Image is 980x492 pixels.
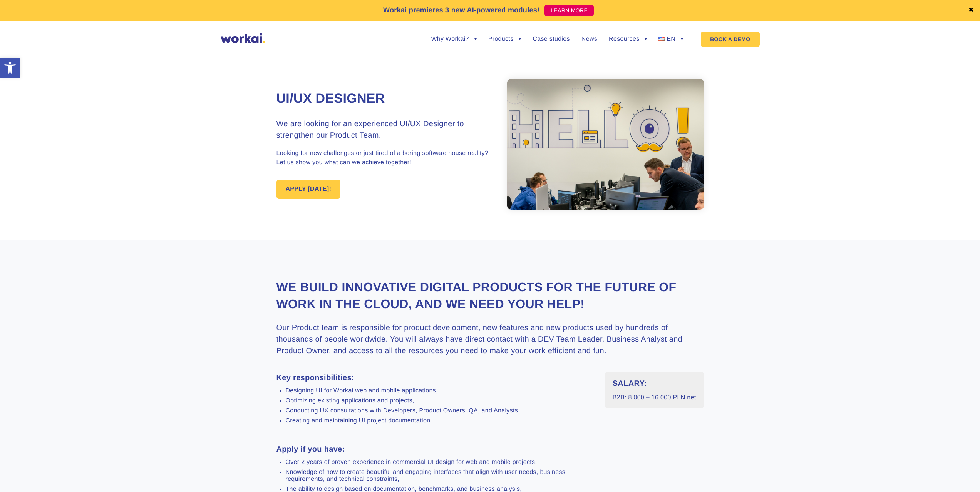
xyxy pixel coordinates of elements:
[533,36,570,42] a: Case studies
[488,36,521,42] a: Products
[286,387,593,394] li: Designing UI for Workai web and mobile applications,
[613,378,696,389] h3: SALARY:
[383,5,540,15] p: Workai premieres 3 new AI-powered modules!
[286,397,593,404] li: Optimizing existing applications and projects,
[286,407,593,414] li: Conducting UX consultations with Developers, Product Owners, QA, and Analysts,
[276,180,341,199] a: APPLY [DATE]!
[613,393,696,402] p: B2B: 8 000 – 16 000 PLN net
[609,36,647,42] a: Resources
[431,36,476,42] a: Why Workai?
[276,118,490,141] h3: We are looking for an experienced UI/UX Designer to strengthen our Product Team.
[968,7,974,13] a: ✖
[276,374,354,382] strong: Key responsibilities:
[276,445,345,454] strong: Apply if you have:
[276,279,704,312] h2: We build innovative digital products for the future of work in the Cloud, and we need your help!
[667,36,675,42] span: EN
[544,5,594,16] a: LEARN MORE
[286,469,593,483] li: Knowledge of how to create beautiful and engaging interfaces that align with user needs, business...
[286,459,593,466] li: Over 2 years of proven experience in commercial UI design for web and mobile projects,
[286,417,593,424] li: Creating and maintaining UI project documentation.
[276,90,490,108] h1: UI/UX Designer
[701,32,759,47] a: BOOK A DEMO
[581,36,597,42] a: News
[276,322,704,357] h3: Our Product team is responsible for product development, new features and new products used by hu...
[276,149,490,167] p: Looking for new challenges or just tired of a boring software house reality? Let us show you what...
